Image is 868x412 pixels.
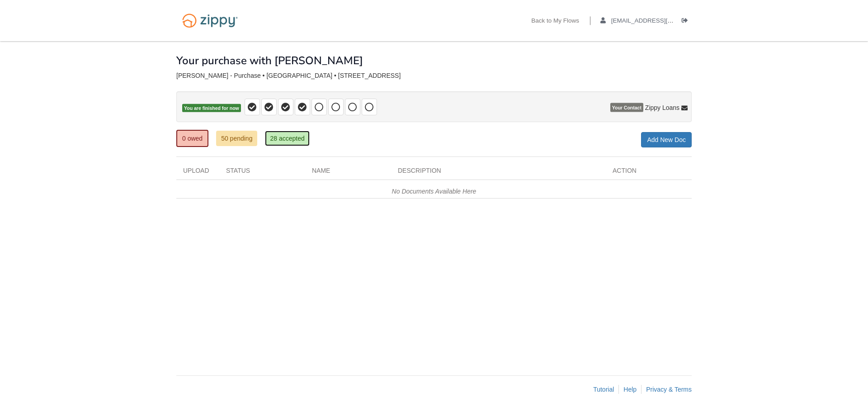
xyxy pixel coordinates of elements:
a: Back to My Flows [531,17,579,26]
a: edit profile [600,17,715,26]
h1: Your purchase with [PERSON_NAME] [176,55,363,66]
span: Your Contact [610,103,643,112]
div: Name [305,166,391,180]
a: Tutorial [593,386,614,393]
a: Help [623,386,637,393]
a: 50 pending [216,131,257,146]
img: Logo [176,9,244,32]
a: Log out [682,17,692,26]
div: Status [219,166,305,180]
a: 28 accepted [265,131,309,146]
a: Privacy & Terms [646,386,692,393]
span: You are finished for now [182,104,241,113]
div: Action [606,166,692,180]
em: No Documents Available Here [392,188,476,195]
div: Upload [176,166,219,180]
div: [PERSON_NAME] - Purchase • [GEOGRAPHIC_DATA] • [STREET_ADDRESS] [176,72,692,80]
span: williamleehickey@gmail.com [611,17,715,24]
a: 0 owed [176,130,208,147]
span: Zippy Loans [645,103,679,112]
div: Description [391,166,606,180]
a: Add New Doc [641,132,692,147]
